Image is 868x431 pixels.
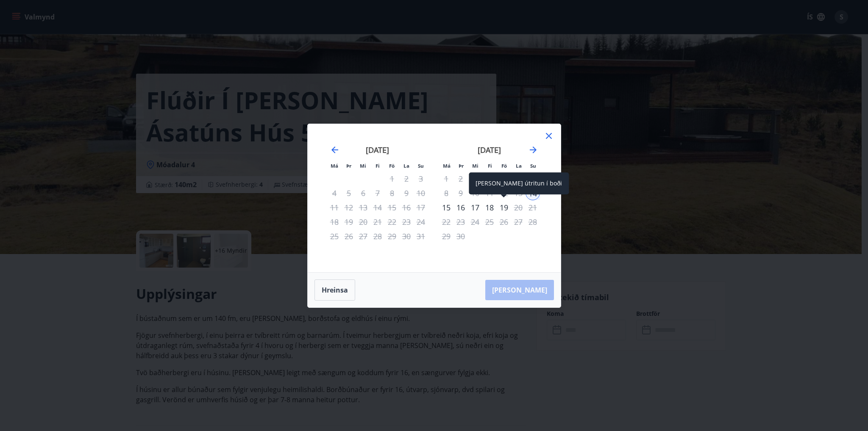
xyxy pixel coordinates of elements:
div: 16 [453,200,468,215]
div: Aðeins útritun í boði [497,200,511,215]
td: Not available. mánudagur, 29. september 2025 [439,229,453,243]
small: Fö [389,163,395,169]
td: Not available. miðvikudagur, 24. september 2025 [468,215,482,229]
td: Not available. sunnudagur, 7. september 2025 [526,171,540,186]
td: Not available. þriðjudagur, 30. september 2025 [453,229,468,243]
small: Fi [376,163,380,169]
button: Hreinsa [314,279,355,301]
small: Mi [360,163,366,169]
td: Not available. laugardagur, 6. september 2025 [511,171,526,186]
td: Choose mánudagur, 15. september 2025 as your check-out date. It’s available. [439,200,453,215]
td: Not available. laugardagur, 30. ágúst 2025 [399,229,414,243]
td: Not available. sunnudagur, 17. ágúst 2025 [414,200,428,215]
td: Not available. laugardagur, 2. ágúst 2025 [399,171,414,186]
td: Not available. fimmtudagur, 14. ágúst 2025 [370,200,385,215]
td: Not available. sunnudagur, 10. ágúst 2025 [414,186,428,200]
td: Not available. föstudagur, 26. september 2025 [497,215,511,229]
td: Not available. þriðjudagur, 9. september 2025 [453,186,468,200]
td: Not available. þriðjudagur, 12. ágúst 2025 [342,200,356,215]
small: Su [530,163,536,169]
td: Not available. mánudagur, 18. ágúst 2025 [327,215,342,229]
td: Not available. sunnudagur, 24. ágúst 2025 [414,215,428,229]
td: Not available. laugardagur, 9. ágúst 2025 [399,186,414,200]
td: Not available. föstudagur, 29. ágúst 2025 [385,229,399,243]
td: Not available. föstudagur, 22. ágúst 2025 [385,215,399,229]
td: Not available. miðvikudagur, 10. september 2025 [468,186,482,200]
td: Not available. miðvikudagur, 20. ágúst 2025 [356,215,370,229]
td: Not available. miðvikudagur, 6. ágúst 2025 [356,186,370,200]
strong: [DATE] [366,145,389,155]
td: Not available. miðvikudagur, 13. ágúst 2025 [356,200,370,215]
small: Má [443,163,451,169]
td: Not available. fimmtudagur, 4. september 2025 [482,171,497,186]
td: Not available. fimmtudagur, 21. ágúst 2025 [370,215,385,229]
div: 17 [468,200,482,215]
td: Not available. fimmtudagur, 28. ágúst 2025 [370,229,385,243]
small: La [516,163,522,169]
td: Not available. mánudagur, 4. ágúst 2025 [327,186,342,200]
td: Not available. sunnudagur, 3. ágúst 2025 [414,171,428,186]
td: Not available. miðvikudagur, 3. september 2025 [468,171,482,186]
td: Not available. þriðjudagur, 26. ágúst 2025 [342,229,356,243]
small: Su [418,163,424,169]
small: Þr [459,163,464,169]
td: Not available. miðvikudagur, 27. ágúst 2025 [356,229,370,243]
small: Má [331,163,338,169]
td: Not available. þriðjudagur, 19. ágúst 2025 [342,215,356,229]
div: Aðeins útritun í boði [497,215,511,229]
td: Not available. sunnudagur, 31. ágúst 2025 [414,229,428,243]
td: Not available. laugardagur, 27. september 2025 [511,215,526,229]
div: 15 [439,200,453,215]
td: Not available. laugardagur, 16. ágúst 2025 [399,200,414,215]
small: La [403,163,409,169]
td: Not available. mánudagur, 22. september 2025 [439,215,453,229]
td: Not available. laugardagur, 20. september 2025 [511,200,526,215]
small: Fi [488,163,492,169]
small: Mi [472,163,479,169]
td: Not available. fimmtudagur, 7. ágúst 2025 [370,186,385,200]
td: Not available. laugardagur, 23. ágúst 2025 [399,215,414,229]
small: Fö [501,163,507,169]
td: Not available. sunnudagur, 28. september 2025 [526,215,540,229]
td: Choose þriðjudagur, 16. september 2025 as your check-out date. It’s available. [453,200,468,215]
div: 18 [482,200,497,215]
td: Not available. sunnudagur, 21. september 2025 [526,200,540,215]
div: [PERSON_NAME] útritun í boði [469,172,569,194]
td: Choose föstudagur, 19. september 2025 as your check-out date. It’s available. [497,200,511,215]
td: Choose miðvikudagur, 17. september 2025 as your check-out date. It’s available. [468,200,482,215]
td: Not available. mánudagur, 1. september 2025 [439,171,453,186]
td: Not available. þriðjudagur, 2. september 2025 [453,171,468,186]
strong: [DATE] [478,145,501,155]
div: Move forward to switch to the next month. [528,145,538,155]
td: Not available. fimmtudagur, 25. september 2025 [482,215,497,229]
td: Not available. föstudagur, 1. ágúst 2025 [385,171,399,186]
td: Not available. þriðjudagur, 23. september 2025 [453,215,468,229]
div: Calendar [318,134,551,262]
small: Þr [346,163,351,169]
td: Choose fimmtudagur, 18. september 2025 as your check-out date. It’s available. [482,200,497,215]
td: Not available. mánudagur, 8. september 2025 [439,186,453,200]
td: Not available. föstudagur, 5. september 2025 [497,171,511,186]
td: Not available. mánudagur, 25. ágúst 2025 [327,229,342,243]
div: Move backward to switch to the previous month. [330,145,340,155]
td: Not available. mánudagur, 11. ágúst 2025 [327,200,342,215]
td: Not available. föstudagur, 8. ágúst 2025 [385,186,399,200]
td: Not available. föstudagur, 15. ágúst 2025 [385,200,399,215]
td: Not available. þriðjudagur, 5. ágúst 2025 [342,186,356,200]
